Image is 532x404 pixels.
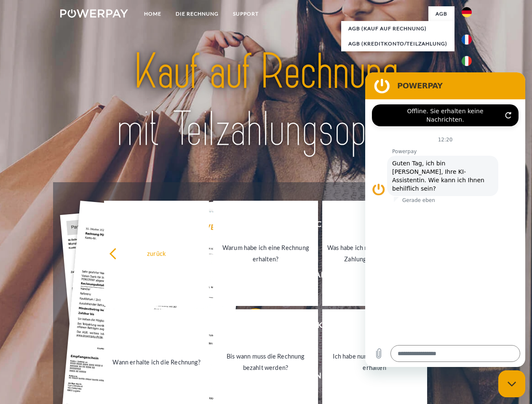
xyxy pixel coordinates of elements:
[341,36,454,51] a: AGB (Kreditkonto/Teilzahlung)
[60,9,128,18] img: logo-powerpay-white.svg
[218,242,313,265] div: Warum habe ich eine Rechnung erhalten?
[365,72,525,367] iframe: Messaging-Fenster
[168,6,226,21] a: DIE RECHNUNG
[498,370,525,397] iframe: Schaltfläche zum Öffnen des Messaging-Fensters; Konversation läuft
[109,247,204,259] div: zurück
[218,351,313,373] div: Bis wann muss die Rechnung bezahlt werden?
[462,35,472,45] img: fr
[341,21,454,36] a: AGB (Kauf auf Rechnung)
[428,6,454,21] a: agb
[109,356,204,367] div: Wann erhalte ich die Rechnung?
[327,242,422,265] div: Was habe ich noch offen, ist meine Zahlung eingegangen?
[80,40,452,161] img: title-powerpay_de.svg
[322,201,427,306] a: Was habe ich noch offen, ist meine Zahlung eingegangen?
[462,7,472,17] img: de
[462,56,472,66] img: it
[137,6,168,21] a: Home
[327,351,422,373] div: Ich habe nur eine Teillieferung erhalten
[226,6,266,21] a: SUPPORT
